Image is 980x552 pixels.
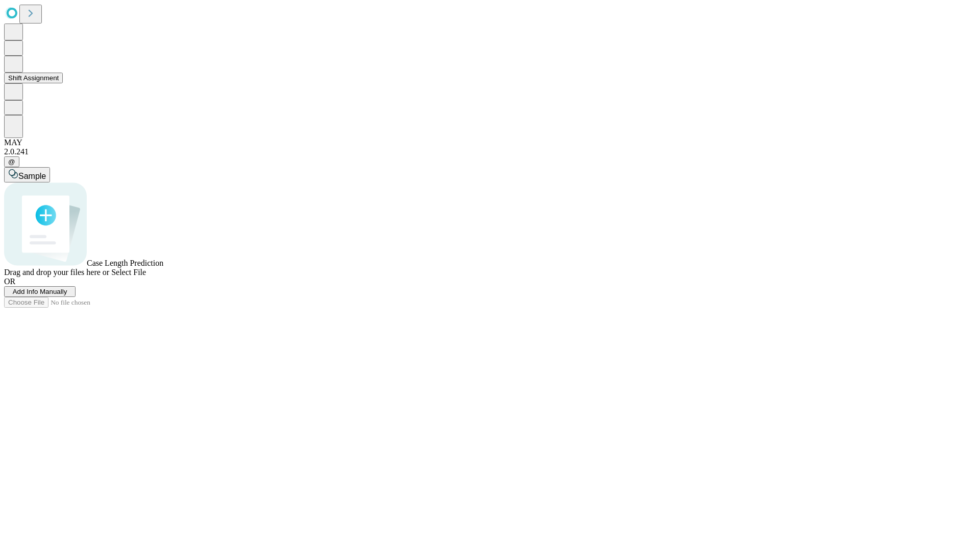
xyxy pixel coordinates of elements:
[4,138,976,147] div: MAY
[4,277,15,286] span: OR
[13,288,67,295] span: Add Info Manually
[18,172,46,180] span: Sample
[4,167,50,182] button: Sample
[4,286,76,297] button: Add Info Manually
[87,259,163,267] span: Case Length Prediction
[4,73,63,83] button: Shift Assignment
[4,147,976,156] div: 2.0.241
[111,268,146,277] span: Select File
[4,156,19,167] button: @
[8,158,15,166] span: @
[4,268,109,277] span: Drag and drop your files here or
